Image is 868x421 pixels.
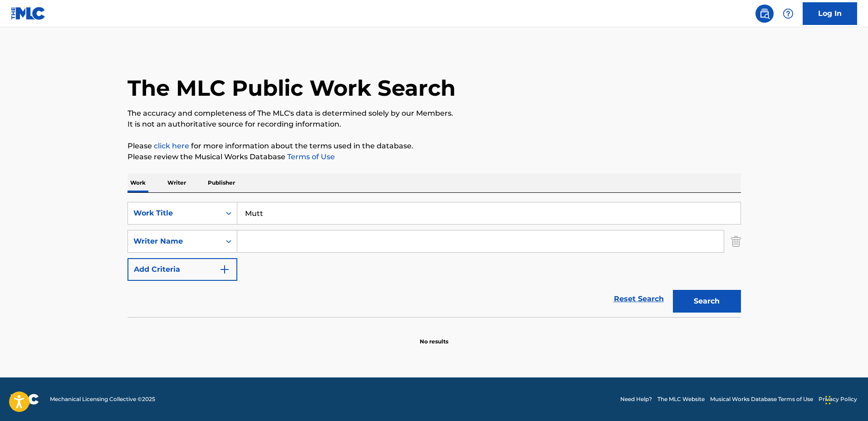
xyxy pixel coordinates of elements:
p: Publisher [205,173,238,192]
form: Search Form [128,202,741,317]
a: click here [154,142,189,150]
button: Add Criteria [128,258,237,281]
a: Reset Search [609,289,668,309]
h1: The MLC Public Work Search [128,74,456,102]
img: Delete Criterion [731,230,741,253]
img: search [759,8,770,19]
a: Musical Works Database Terms of Use [710,395,813,403]
div: Drag [825,387,831,414]
a: Need Help? [620,395,652,403]
span: Mechanical Licensing Collective © 2025 [50,395,155,403]
img: MLC Logo [11,7,46,20]
div: Writer Name [133,236,215,247]
p: Work [128,173,148,192]
button: Search [673,290,741,313]
iframe: Chat Widget [823,377,868,421]
div: Help [779,5,797,23]
a: Public Search [755,5,774,23]
p: Writer [165,173,189,192]
a: Terms of Use [285,152,335,161]
p: Please review the Musical Works Database [128,152,741,162]
img: 9d2ae6d4665cec9f34b9.svg [219,264,230,275]
a: Privacy Policy [819,395,857,403]
p: It is not an authoritative source for recording information. [128,119,741,130]
p: No results [420,327,448,346]
div: Work Title [133,208,215,219]
a: The MLC Website [657,395,705,403]
img: help [783,8,794,19]
p: Please for more information about the terms used in the database. [128,141,741,152]
p: The accuracy and completeness of The MLC's data is determined solely by our Members. [128,108,741,119]
img: logo [11,394,39,405]
a: Log In [803,2,857,25]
